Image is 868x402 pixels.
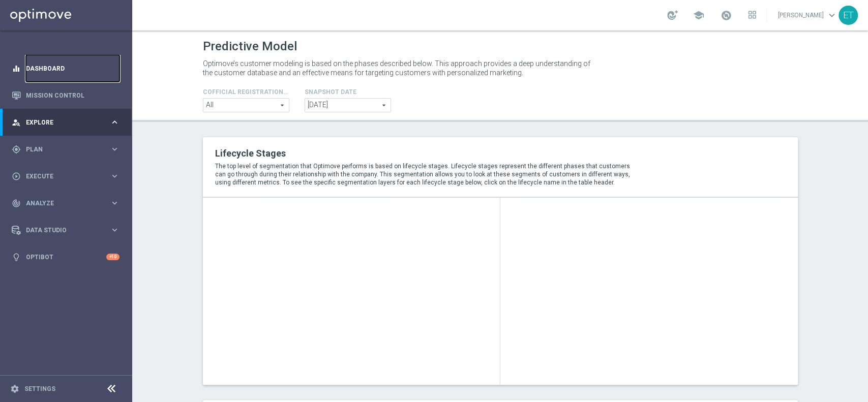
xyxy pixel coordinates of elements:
i: keyboard_arrow_right [110,198,119,208]
i: lightbulb [12,253,21,262]
span: Data Studio [26,227,110,233]
i: keyboard_arrow_right [110,225,119,235]
i: keyboard_arrow_right [110,144,119,154]
h4: Cofficial Registrationtype Filter [203,88,289,96]
div: Analyze [12,199,110,208]
a: Mission Control [26,82,119,109]
div: Execute [12,172,110,181]
button: lightbulb Optibot +10 [11,253,120,261]
div: ET [839,6,858,25]
i: equalizer [12,64,21,73]
i: keyboard_arrow_right [110,117,119,127]
div: Explore [12,118,110,127]
span: Explore [26,119,110,126]
button: Data Studio keyboard_arrow_right [11,226,120,234]
i: settings [10,384,19,393]
div: Mission Control [12,82,119,109]
button: equalizer Dashboard [11,65,120,73]
p: The top level of segmentation that Optimove performs is based on lifecycle stages. Lifecycle stag... [215,162,639,187]
button: Mission Control [11,91,120,100]
a: Dashboard [26,55,119,82]
span: Plan [26,146,110,152]
h4: Snapshot Date [305,88,391,96]
i: person_search [12,118,21,127]
button: track_changes Analyze keyboard_arrow_right [11,199,120,207]
a: Settings [24,386,55,392]
span: Analyze [26,200,110,206]
i: track_changes [12,199,21,208]
i: play_circle_outline [12,172,21,181]
div: Plan [12,145,110,154]
div: +10 [106,254,119,260]
span: keyboard_arrow_down [826,10,837,21]
h2: Lifecycle Stages [215,147,639,160]
i: keyboard_arrow_right [110,171,119,181]
h1: Predictive Model [203,39,297,54]
div: Data Studio [12,226,110,235]
span: school [693,10,704,21]
p: Optimove’s customer modeling is based on the phases described below. This approach provides a dee... [203,59,594,77]
button: play_circle_outline Execute keyboard_arrow_right [11,172,120,180]
button: gps_fixed Plan keyboard_arrow_right [11,145,120,153]
a: [PERSON_NAME]keyboard_arrow_down [777,8,839,23]
a: Optibot [26,243,106,270]
div: Optibot [12,243,119,270]
i: gps_fixed [12,145,21,154]
button: person_search Explore keyboard_arrow_right [11,118,120,127]
span: Execute [26,173,110,179]
div: Dashboard [12,55,119,82]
